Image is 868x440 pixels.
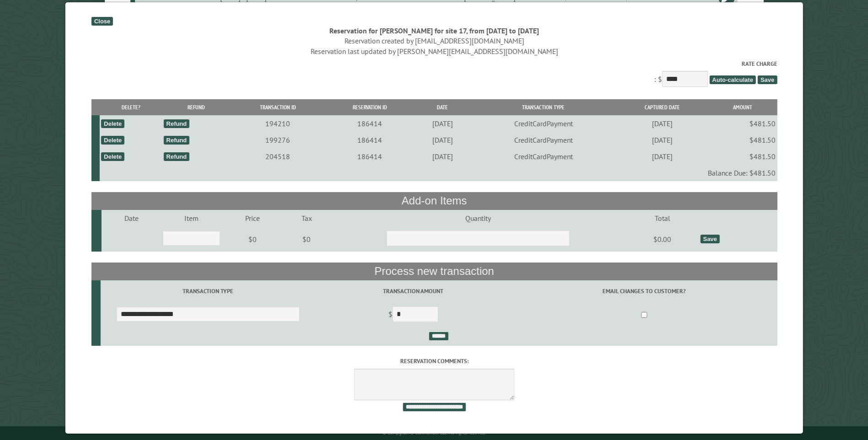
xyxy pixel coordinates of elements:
[383,430,486,436] small: © Campground Commander LLC. All rights reserved.
[616,115,708,132] td: [DATE]
[470,132,616,148] td: CreditCardPayment
[757,75,776,84] span: Save
[626,226,699,252] td: $0.00
[163,119,189,128] div: Refund
[101,136,124,145] div: Delete
[91,263,777,280] th: Process new transaction
[709,75,756,84] span: Auto-calculate
[283,226,330,252] td: $0
[283,210,330,226] td: Tax
[231,99,325,115] th: Transaction ID
[91,192,777,209] th: Add-on Items
[324,132,414,148] td: 186414
[317,287,509,295] label: Transaction Amount
[324,148,414,165] td: 186414
[414,132,470,148] td: [DATE]
[616,148,708,165] td: [DATE]
[470,99,616,115] th: Transaction Type
[101,152,124,161] div: Delete
[324,99,414,115] th: Reservation ID
[414,148,470,165] td: [DATE]
[512,287,776,295] label: Email changes to customer?
[470,115,616,132] td: CreditCardPayment
[700,235,719,243] div: Save
[99,99,162,115] th: Delete?
[414,99,470,115] th: Date
[324,115,414,132] td: 186414
[470,148,616,165] td: CreditCardPayment
[162,99,231,115] th: Refund
[91,59,777,89] div: : $
[626,210,699,226] td: Total
[221,210,283,226] td: Price
[315,302,511,328] td: $
[102,210,162,226] td: Date
[101,119,124,128] div: Delete
[616,132,708,148] td: [DATE]
[221,226,283,252] td: $0
[616,99,708,115] th: Captured Date
[163,136,189,145] div: Refund
[708,99,777,115] th: Amount
[163,152,189,161] div: Refund
[91,46,777,56] div: Reservation last updated by [PERSON_NAME][EMAIL_ADDRESS][DOMAIN_NAME]
[102,287,314,295] label: Transaction Type
[231,115,325,132] td: 194210
[91,59,777,68] label: Rate Charge
[414,115,470,132] td: [DATE]
[162,210,221,226] td: Item
[231,148,325,165] td: 204518
[708,148,777,165] td: $481.50
[91,36,777,46] div: Reservation created by [EMAIL_ADDRESS][DOMAIN_NAME]
[708,132,777,148] td: $481.50
[91,357,777,365] label: Reservation comments:
[330,210,626,226] td: Quantity
[231,132,325,148] td: 199276
[99,165,776,181] td: Balance Due: $481.50
[91,17,113,26] div: Close
[708,115,777,132] td: $481.50
[91,26,777,36] div: Reservation for [PERSON_NAME] for site 17, from [DATE] to [DATE]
